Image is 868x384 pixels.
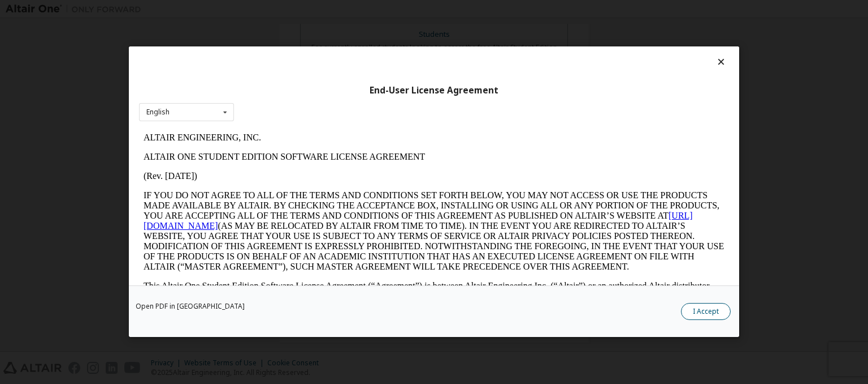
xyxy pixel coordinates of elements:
[5,43,585,53] p: (Rev. [DATE])
[5,5,585,15] p: ALTAIR ENGINEERING, INC.
[5,62,585,144] p: IF YOU DO NOT AGREE TO ALL OF THE TERMS AND CONDITIONS SET FORTH BELOW, YOU MAY NOT ACCESS OR USE...
[136,304,245,310] a: Open PDF in [GEOGRAPHIC_DATA]
[5,153,585,194] p: This Altair One Student Edition Software License Agreement (“Agreement”) is between Altair Engine...
[139,85,729,96] div: End-User License Agreement
[5,24,585,34] p: ALTAIR ONE STUDENT EDITION SOFTWARE LICENSE AGREEMENT
[681,304,731,321] button: I Accept
[146,109,170,116] div: English
[5,83,554,103] a: [URL][DOMAIN_NAME]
